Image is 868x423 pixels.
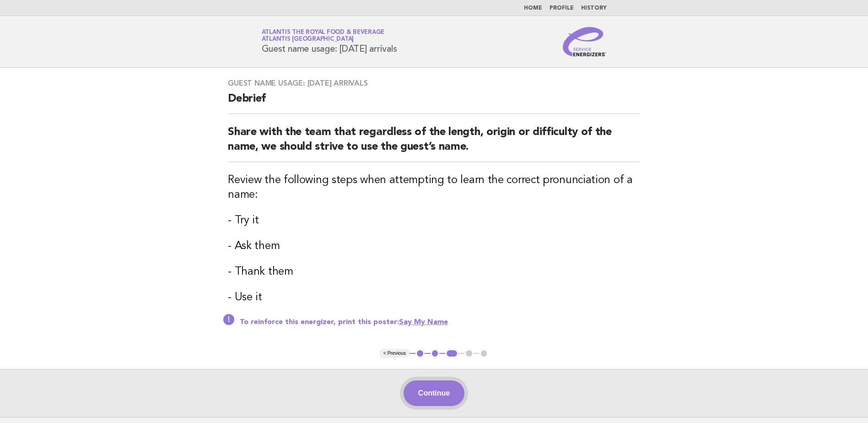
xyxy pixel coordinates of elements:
[240,318,640,327] p: To reinforce this energizer, print this poster:
[228,79,640,88] h3: Guest name usage: [DATE] arrivals
[524,5,542,11] a: Home
[563,27,607,56] img: Service Energizers
[262,37,354,43] span: Atlantis [GEOGRAPHIC_DATA]
[262,30,397,54] h1: Guest name usage: [DATE] arrivals
[550,5,574,11] a: Profile
[262,29,385,42] a: Atlantis the Royal Food & BeverageAtlantis [GEOGRAPHIC_DATA]
[228,239,640,254] h3: - Ask them
[228,92,640,114] h2: Debrief
[228,265,640,279] h3: - Thank them
[431,349,440,358] button: 2
[445,349,458,358] button: 3
[228,125,640,162] h2: Share with the team that regardless of the length, origin or difficulty of the name, we should st...
[228,213,640,228] h3: - Try it
[399,319,448,326] a: Say My Name
[415,349,425,358] button: 1
[228,173,640,202] h3: Review the following steps when attempting to learn the correct pronunciation of a name:
[404,380,464,406] button: Continue
[228,290,640,305] h3: - Use it
[581,5,607,11] a: History
[380,349,410,358] button: < Previous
